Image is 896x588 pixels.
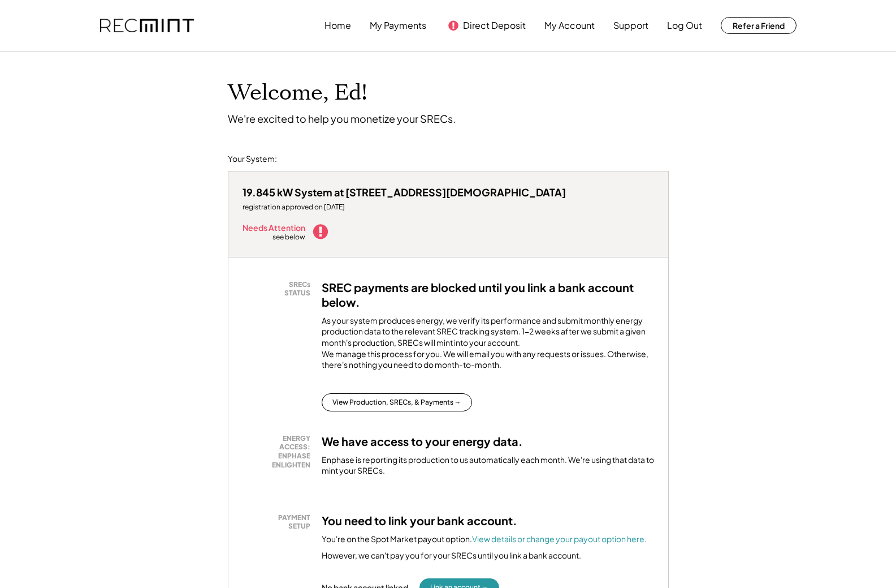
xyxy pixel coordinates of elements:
a: View details or change your payout option here. [472,534,647,544]
h1: Welcome, Ed! [228,80,369,106]
div: ENERGY ACCESS: ENPHASE ENLIGHTEN [248,434,310,469]
div: see below [272,233,306,242]
div: registration approved on [DATE] [243,203,566,212]
button: My Account [544,14,595,37]
div: Needs Attention [243,224,306,231]
div: Enphase is reporting its production to us automatically each month. We're using that data to mint... [322,454,654,477]
button: View Production, SRECs, & Payments → [322,393,472,411]
button: Refer a Friend [721,17,797,34]
div: However, we can't pay you for your SRECs until you link a bank account. [322,550,581,561]
img: recmint-logotype%403x.png [100,19,194,33]
button: Home [324,14,351,37]
button: Log Out [667,14,702,37]
div: 19.845 kW System at [STREET_ADDRESS][DEMOGRAPHIC_DATA] [243,186,566,199]
div: SRECs STATUS [248,280,310,298]
h3: You need to link your bank account. [322,513,517,528]
div: You're on the Spot Market payout option. [322,534,647,545]
h3: We have access to your energy data. [322,434,523,449]
div: We're excited to help you monetize your SRECs. [228,112,456,125]
div: As your system produces energy, we verify its performance and submit monthly energy production da... [322,315,654,376]
div: PAYMENT SETUP [248,513,310,531]
button: Support [613,14,648,37]
button: My Payments [370,14,426,37]
div: Your System: [228,153,277,165]
h3: SREC payments are blocked until you link a bank account below. [322,280,654,310]
button: Direct Deposit [463,14,526,37]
